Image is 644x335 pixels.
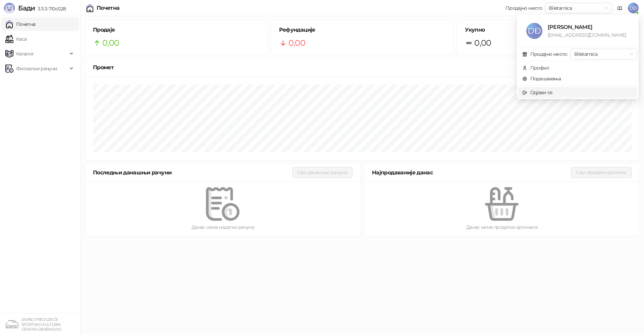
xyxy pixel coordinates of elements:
div: Продајно место: [530,50,568,58]
div: [PERSON_NAME] [548,23,629,31]
div: Најпродаваније данас [372,168,571,177]
span: 3.11.3-710c028 [35,6,66,12]
div: [EMAIL_ADDRESS][DOMAIN_NAME] [548,31,629,39]
span: Biletarnica [574,49,633,59]
button: Сви продати артикли [571,167,632,178]
img: Logo [4,3,15,13]
img: 64x64-companyLogo-4a28e1f8-f217-46d7-badd-69a834a81aaf.png [5,318,19,331]
span: 0,00 [288,37,305,49]
span: Biletarnica [549,3,608,13]
div: Последњи данашњи рачуни [93,168,292,177]
div: Данас нема издатих рачуна [96,223,350,231]
a: Документација [614,3,625,13]
span: Каталог [16,47,34,60]
span: DĐ [526,23,542,39]
div: Почетна [97,5,120,11]
div: Промет [93,63,632,72]
span: Бади [18,4,35,12]
span: Фискални рачуни [16,62,57,75]
h5: Рефундације [279,26,446,34]
h5: Укупно [465,26,632,34]
button: Сви данашњи рачуни [292,167,353,178]
a: Каса [5,32,26,46]
h5: Продаје [93,26,260,34]
div: Одјави се [530,89,553,96]
small: JAVNO PREDUZEĆE SPORTSKO KULTURNI CENTAR, OBRENOVAC [21,317,62,332]
div: Продајно место [505,6,542,10]
a: Почетна [5,17,36,31]
span: 0,00 [102,37,119,49]
div: Профил [530,64,549,72]
div: Данас нема продатих артикала [375,223,629,231]
span: 0,00 [474,37,491,49]
span: DĐ [628,3,639,13]
a: Подешавања [522,76,561,82]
